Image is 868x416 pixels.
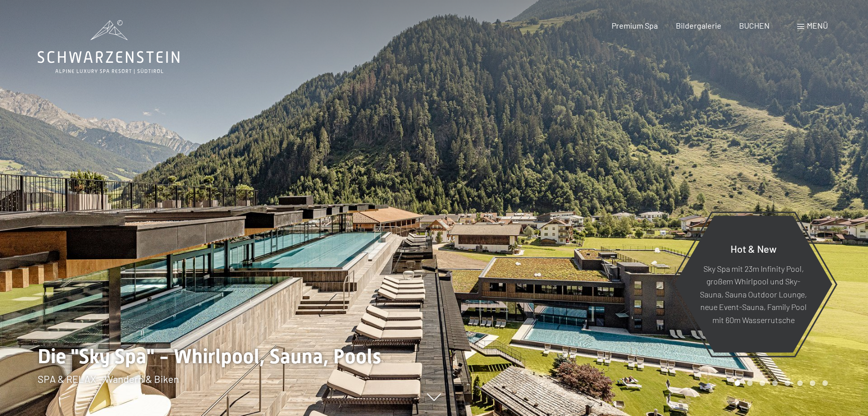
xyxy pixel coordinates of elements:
div: Carousel Page 4 [772,380,778,386]
a: Hot & New Sky Spa mit 23m Infinity Pool, großem Whirlpool und Sky-Sauna, Sauna Outdoor Lounge, ne... [674,215,833,353]
span: Menü [807,21,828,30]
a: Premium Spa [612,21,658,30]
a: BUCHEN [739,21,770,30]
div: Carousel Page 8 [822,380,828,386]
div: Carousel Page 6 [797,380,803,386]
div: Carousel Page 7 [810,380,815,386]
div: Carousel Pagination [731,380,828,386]
div: Carousel Page 2 [747,380,753,386]
p: Sky Spa mit 23m Infinity Pool, großem Whirlpool und Sky-Sauna, Sauna Outdoor Lounge, neue Event-S... [699,262,808,326]
span: Hot & New [731,242,777,254]
div: Carousel Page 3 [760,380,765,386]
div: Carousel Page 1 (Current Slide) [735,380,740,386]
a: Bildergalerie [676,21,721,30]
div: Carousel Page 5 [785,380,790,386]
